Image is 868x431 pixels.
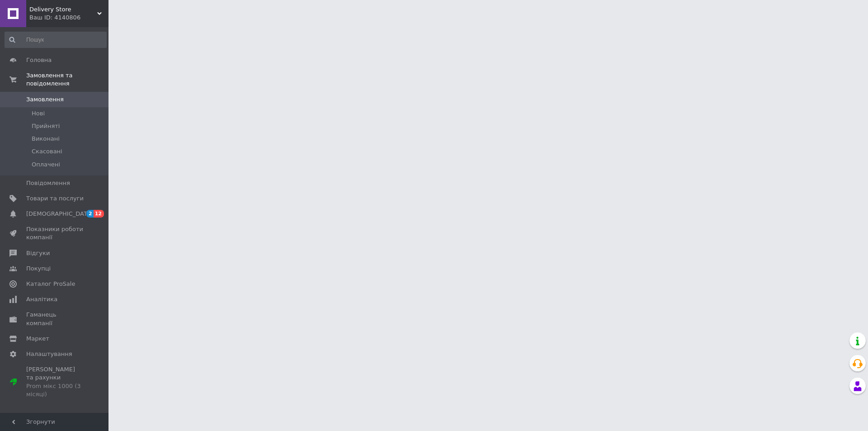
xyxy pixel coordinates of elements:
[32,122,60,130] span: Прийняті
[26,295,57,303] span: Аналітика
[26,179,70,187] span: Повідомлення
[94,210,104,218] span: 12
[26,311,84,327] span: Гаманець компанії
[26,249,50,257] span: Відгуки
[32,135,60,143] span: Виконані
[86,210,94,218] span: 2
[32,161,60,169] span: Оплачені
[32,147,62,156] span: Скасовані
[26,335,49,343] span: Маркет
[26,71,108,88] span: Замовлення та повідомлення
[26,194,84,203] span: Товари та послуги
[29,14,108,22] div: Ваш ID: 4140806
[29,5,97,14] span: Delivery Store
[32,109,45,118] span: Нові
[26,265,51,273] span: Покупці
[26,365,84,398] span: [PERSON_NAME] та рахунки
[5,32,107,48] input: Пошук
[26,56,52,64] span: Головна
[26,210,93,218] span: [DEMOGRAPHIC_DATA]
[26,95,64,104] span: Замовлення
[26,350,72,358] span: Налаштування
[26,280,75,288] span: Каталог ProSale
[26,225,84,242] span: Показники роботи компанії
[26,382,84,398] div: Prom мікс 1000 (3 місяці)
